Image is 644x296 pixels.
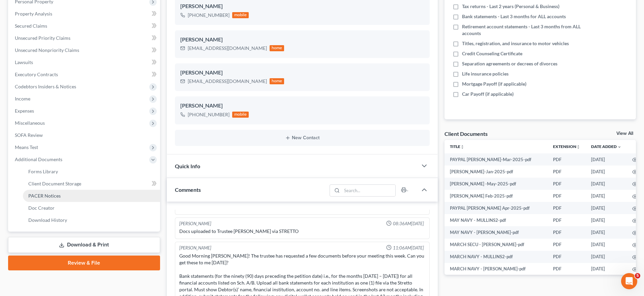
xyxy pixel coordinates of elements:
[23,178,160,190] a: Client Document Storage
[444,226,548,238] td: MAY NAVY - [PERSON_NAME]-pdf
[635,273,640,278] span: 5
[586,166,627,178] td: [DATE]
[15,156,62,162] span: Additional Documents
[548,190,586,202] td: PDF
[586,263,627,275] td: [DATE]
[586,178,627,190] td: [DATE]
[28,217,67,223] span: Download History
[188,78,267,85] div: [EMAIL_ADDRESS][DOMAIN_NAME]
[9,8,160,20] a: Property Analysis
[444,130,488,137] div: Client Documents
[9,129,160,141] a: SOFA Review
[28,169,58,174] span: Forms Library
[15,108,34,114] span: Expenses
[23,214,160,226] a: Download History
[180,36,424,44] div: [PERSON_NAME]
[15,71,58,77] span: Executory Contracts
[462,50,522,57] span: Credit Counseling Certificate
[23,190,160,202] a: PACER Notices
[232,112,249,118] div: mobile
[548,153,586,166] td: PDF
[175,186,201,193] span: Comments
[23,166,160,178] a: Forms Library
[270,78,284,84] div: home
[15,120,45,126] span: Miscellaneous
[180,102,424,110] div: [PERSON_NAME]
[576,145,580,149] i: unfold_more
[270,45,284,51] div: home
[444,153,548,166] td: PAYPAL [PERSON_NAME]-Mar-2025-pdf
[444,263,548,275] td: MARCH NAVY - [PERSON_NAME]-pdf
[548,166,586,178] td: PDF
[462,40,569,47] span: Titles, registration, and insurance to motor vehicles
[548,263,586,275] td: PDF
[621,273,637,289] iframe: Intercom live chat
[617,145,621,149] i: expand_more
[586,153,627,166] td: [DATE]
[450,144,464,149] a: Titleunfold_more
[444,166,548,178] td: [PERSON_NAME]-Jan-2025-pdf
[179,228,425,235] div: Docs uploaded to Trustee [PERSON_NAME] via STRETTO
[9,20,160,32] a: Secured Claims
[8,237,160,253] a: Download & Print
[462,81,526,87] span: Mortgage Payoff (if applicable)
[393,245,424,251] span: 11:06AM[DATE]
[180,69,424,77] div: [PERSON_NAME]
[28,181,81,186] span: Client Document Storage
[586,239,627,251] td: [DATE]
[444,239,548,251] td: MARCH SECU - [PERSON_NAME]-pdf
[586,202,627,214] td: [DATE]
[444,251,548,263] td: MARCH NAVY - MULLINS2-pdf
[9,56,160,68] a: Lawsuits
[28,193,61,199] span: PACER Notices
[28,205,55,211] span: Doc Creator
[393,220,424,227] span: 08:36AM[DATE]
[15,144,38,150] span: Means Test
[232,12,249,18] div: mobile
[8,256,160,270] a: Review & File
[188,111,229,118] div: [PHONE_NUMBER]
[553,144,580,149] a: Extensionunfold_more
[548,226,586,238] td: PDF
[616,131,633,136] a: View All
[188,45,267,52] div: [EMAIL_ADDRESS][DOMAIN_NAME]
[15,96,30,101] span: Income
[9,32,160,44] a: Unsecured Priority Claims
[15,35,70,41] span: Unsecured Priority Claims
[15,11,52,17] span: Property Analysis
[23,202,160,214] a: Doc Creator
[444,214,548,226] td: MAY NAVY - MULLINS2-pdf
[548,202,586,214] td: PDF
[15,47,79,53] span: Unsecured Nonpriority Claims
[9,44,160,56] a: Unsecured Nonpriority Claims
[462,70,509,77] span: Life insurance policies
[586,190,627,202] td: [DATE]
[179,220,211,227] div: [PERSON_NAME]
[462,91,514,97] span: Car Payoff (if applicable)
[548,251,586,263] td: PDF
[180,2,424,10] div: [PERSON_NAME]
[175,163,200,169] span: Quick Info
[462,3,559,10] span: Tax returns - Last 2 years (Personal & Business)
[15,84,76,89] span: Codebtors Insiders & Notices
[548,239,586,251] td: PDF
[586,251,627,263] td: [DATE]
[180,135,424,141] button: New Contact
[179,245,211,251] div: [PERSON_NAME]
[15,59,33,65] span: Lawsuits
[444,178,548,190] td: [PERSON_NAME] -May-2025-pdf
[342,185,395,196] input: Search...
[460,145,464,149] i: unfold_more
[188,12,229,19] div: [PHONE_NUMBER]
[586,226,627,238] td: [DATE]
[462,60,557,67] span: Separation agreements or decrees of divorces
[444,202,548,214] td: PAYPAL [PERSON_NAME] Apr-2025-pdf
[15,132,43,138] span: SOFA Review
[548,178,586,190] td: PDF
[444,190,548,202] td: [PERSON_NAME] Feb-2025-pdf
[462,13,566,20] span: Bank statements - Last 3 months for ALL accounts
[462,23,582,37] span: Retirement account statements - Last 3 months from ALL accounts
[586,214,627,226] td: [DATE]
[15,23,47,29] span: Secured Claims
[9,68,160,81] a: Executory Contracts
